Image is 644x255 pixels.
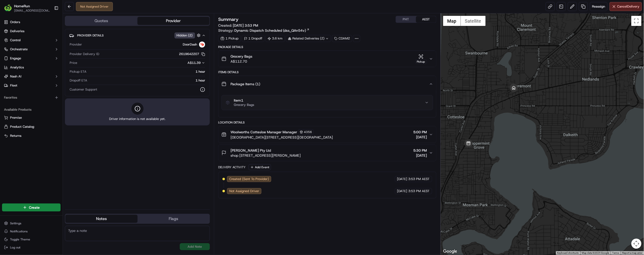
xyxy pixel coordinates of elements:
span: Hidden ( 2 ) [177,33,193,38]
a: Product Catalog [4,124,59,129]
span: Woolworths Cottesloe Manager Manager [231,130,297,135]
div: Favorites [2,94,61,102]
span: A$112.70 [231,59,252,64]
button: Hidden (2) [174,32,202,38]
button: Nash AI [2,72,61,80]
div: We're available if you need us! [17,114,64,118]
span: 3:53 PM AEST [408,189,430,193]
span: Customer Support [70,87,97,92]
span: Map data ©2025 Google [582,251,609,254]
button: Engage [2,54,61,62]
button: Provider DetailsHidden (2) [69,31,206,39]
button: Add Event [249,164,271,170]
span: Deliveries [10,29,24,33]
span: Grocery Bags [231,54,252,59]
button: 2619642207 [179,52,205,56]
button: [EMAIL_ADDRESS][DOMAIN_NAME] [14,9,50,13]
input: Got a question? Start typing here... [13,93,90,98]
span: Provider Delivery ID [70,52,99,56]
span: [DATE] [397,177,407,181]
span: Notifications [10,229,28,233]
div: Location Details [218,120,436,124]
a: Analytics [2,63,61,71]
button: Toggle fullscreen view [631,16,641,26]
a: Orders [2,18,61,26]
button: Pickup [415,54,427,64]
span: 4356 [304,130,312,134]
span: Item 1 [234,98,254,103]
img: Google [442,248,458,255]
span: Pylon [50,146,61,150]
button: Toggle Theme [2,236,61,243]
span: API Documentation [48,134,81,139]
span: Grocery Bags [234,103,254,107]
button: Flags [137,215,210,223]
div: Available Products [2,106,61,114]
span: Control [10,38,21,42]
span: Toggle Theme [10,237,30,241]
div: Delivery Activity [218,165,246,169]
button: HomeRunHomeRun[EMAIL_ADDRESS][DOMAIN_NAME] [2,2,52,14]
button: Woolworths Cottesloe Manager Manager4356[GEOGRAPHIC_DATA][STREET_ADDRESS][GEOGRAPHIC_DATA]5:00 PM... [218,126,436,143]
button: Quotes [65,17,137,25]
span: Package Items ( 1 ) [231,81,260,87]
img: doordash_logo_v2.png [199,41,205,48]
span: Promise [10,115,22,120]
h3: Summary [218,17,239,22]
button: Create [2,203,61,211]
span: shop [STREET_ADDRESS][PERSON_NAME] [231,153,301,158]
button: A$11.39 [161,61,205,65]
span: Price [70,61,77,65]
button: Notes [65,215,137,223]
div: Package Details [218,45,436,49]
span: [DATE] [413,153,427,158]
span: Created (Sent To Provider) [229,177,269,181]
a: Promise [4,115,59,120]
button: Map camera controls [631,239,641,249]
div: Start new chat [17,109,82,114]
span: DoorDash [183,42,197,47]
img: HomeRun [4,4,12,12]
span: [DATE] [397,189,407,193]
button: Keyboard shortcuts [557,251,579,255]
button: Settings [2,220,61,227]
img: 1736555255976-a54dd68f-1ca7-489b-9aae-adbdc363a1c4 [5,109,14,118]
span: [DATE] 3:53 PM [233,23,258,28]
span: Cancel Delivery [617,4,640,9]
button: Notifications [2,228,61,235]
span: Returns [10,134,21,138]
span: Orders [10,20,20,24]
button: Log out [2,244,61,251]
a: Open this area in Google Maps (opens a new window) [442,248,458,255]
div: 💻 [42,134,47,138]
span: Engage [10,56,21,61]
span: 3:53 PM AEST [408,177,430,181]
div: Strategy: [218,28,310,33]
span: Provider [70,42,82,47]
button: [PERSON_NAME] Pty Ltdshop [STREET_ADDRESS][PERSON_NAME]5:30 PM[DATE] [218,145,436,161]
button: Show street map [443,16,461,26]
button: Returns [2,132,61,140]
span: [GEOGRAPHIC_DATA][STREET_ADDRESS][GEOGRAPHIC_DATA] [231,135,333,140]
span: [PERSON_NAME] Pty Ltd [231,148,271,153]
button: AEST [416,16,436,23]
span: Knowledge Base [10,134,38,139]
div: Items Details [218,70,436,74]
div: CDAM2 [332,35,352,42]
button: Show satellite imagery [461,16,486,26]
button: Package Items (1) [218,76,436,92]
span: Create [29,205,40,210]
div: Pickup [415,60,427,64]
button: Item1Grocery Bags [222,95,433,110]
span: Reassign [592,4,605,9]
button: Product Catalog [2,123,61,131]
button: Promise [2,114,61,122]
a: 💻API Documentation [40,132,83,141]
span: Driver information is not available yet. [109,117,166,121]
span: A$11.39 [188,61,201,65]
a: 📗Knowledge Base [3,132,40,141]
span: Dynamic Dispatch Scheduled (dss_QAn54v) [234,28,306,33]
div: 1 hour [89,78,205,83]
